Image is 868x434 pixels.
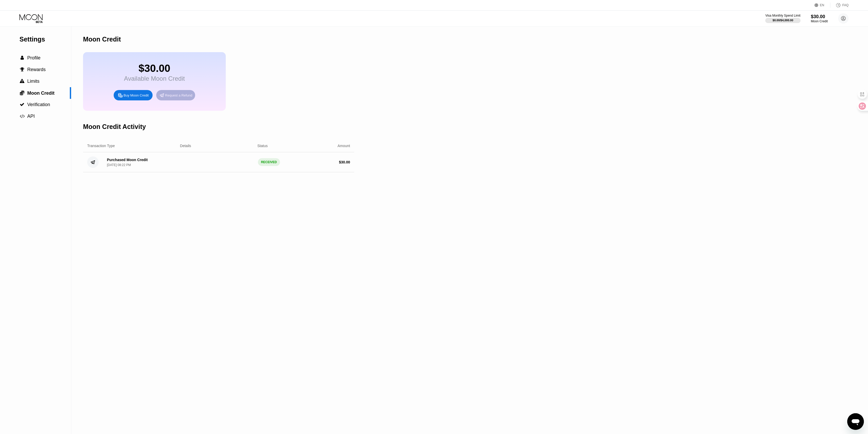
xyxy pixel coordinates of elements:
[20,79,24,84] span: 
[83,36,121,43] div: Moon Credit
[124,93,149,98] div: Buy Moon Credit
[820,3,824,7] div: EN
[765,14,800,17] div: Visa Monthly Spend Limit
[180,144,191,148] div: Details
[257,144,268,148] div: Status
[815,3,830,8] div: EN
[811,14,828,19] div: $30.00
[20,114,25,119] span: 
[20,90,24,95] span: 
[20,56,24,60] span: 
[107,163,131,167] div: [DATE] 08:22 PM
[27,102,50,107] span: Verification
[83,123,146,130] div: Moon Credit Activity
[27,91,54,96] span: Moon Credit
[847,413,864,430] iframe: 用于启动消息传送窗口的按钮，正在对话
[811,19,828,23] div: Moon Credit
[765,14,800,23] div: Visa Monthly Spend Limit$0.00/$4,000.00
[338,144,350,148] div: Amount
[20,67,24,72] span: 
[124,63,185,74] div: $30.00
[87,144,115,148] div: Transaction Type
[19,56,25,60] div: 
[27,79,39,84] span: Limits
[811,14,828,23] div: $30.00Moon Credit
[114,90,153,100] div: Buy Moon Credit
[27,55,40,60] span: Profile
[339,160,350,164] div: $ 30.00
[124,75,185,82] div: Available Moon Credit
[258,158,280,166] div: RECEIVED
[107,158,148,162] div: Purchased Moon Credit
[156,90,195,100] div: Request a Refund
[773,19,793,22] div: $0.00 / $4,000.00
[19,36,71,43] div: Settings
[842,3,849,7] div: FAQ
[830,3,849,8] div: FAQ
[165,93,192,98] div: Request a Refund
[27,67,46,72] span: Rewards
[27,114,35,119] span: API
[20,102,24,107] span: 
